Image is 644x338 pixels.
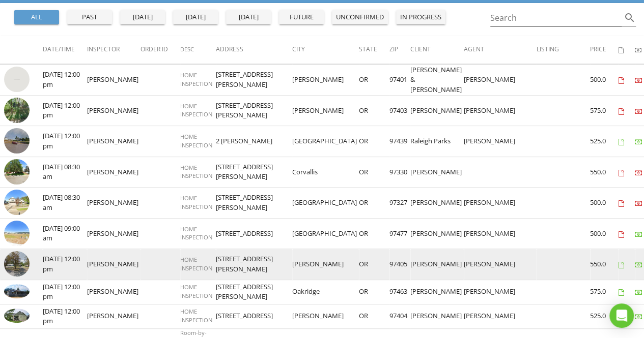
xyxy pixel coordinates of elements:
[292,65,359,96] td: [PERSON_NAME]
[590,65,619,96] td: 500.0
[180,283,212,299] span: HOME INSPECTION
[87,188,141,219] td: [PERSON_NAME]
[180,36,216,64] th: Desc: Not sorted.
[400,12,441,22] div: in progress
[410,218,464,249] td: [PERSON_NAME]
[180,194,212,210] span: HOME INSPECTION
[590,157,619,188] td: 550.0
[389,280,410,304] td: 97463
[67,10,112,24] button: past
[590,45,606,53] span: Price
[226,10,271,24] button: [DATE]
[590,280,619,304] td: 575.0
[4,67,30,92] img: streetview
[359,126,389,157] td: OR
[359,95,389,126] td: OR
[216,95,292,126] td: [STREET_ADDRESS][PERSON_NAME]
[180,256,212,272] span: HOME INSPECTION
[410,126,464,157] td: Raleigh Parks
[410,36,464,64] th: Client: Not sorted.
[87,304,141,328] td: [PERSON_NAME]
[141,45,168,53] span: Order ID
[389,249,410,280] td: 97405
[43,65,87,96] td: [DATE] 12:00 pm
[216,36,292,64] th: Address: Not sorted.
[124,12,161,22] div: [DATE]
[410,188,464,219] td: [PERSON_NAME]
[410,95,464,126] td: [PERSON_NAME]
[410,65,464,96] td: [PERSON_NAME] & [PERSON_NAME]
[180,133,212,149] span: HOME INSPECTION
[410,45,431,53] span: Client
[464,249,537,280] td: [PERSON_NAME]
[590,304,619,328] td: 525.0
[590,218,619,249] td: 500.0
[464,45,484,53] span: Agent
[180,164,212,180] span: HOME INSPECTION
[279,10,324,24] button: future
[292,218,359,249] td: [GEOGRAPHIC_DATA]
[216,249,292,280] td: [STREET_ADDRESS][PERSON_NAME]
[389,188,410,219] td: 97327
[590,95,619,126] td: 575.0
[464,95,537,126] td: [PERSON_NAME]
[4,128,30,153] img: streetview
[359,249,389,280] td: OR
[283,12,320,22] div: future
[120,10,165,24] button: [DATE]
[43,157,87,188] td: [DATE] 08:30 am
[292,188,359,219] td: [GEOGRAPHIC_DATA]
[410,157,464,188] td: [PERSON_NAME]
[590,188,619,219] td: 500.0
[537,36,590,64] th: Listing: Not sorted.
[43,188,87,219] td: [DATE] 08:30 am
[4,284,30,298] img: 9310884%2Fcover_photos%2FdnbufzXXFof9tV6RP5bJ%2Fsmall.jpg
[537,45,559,53] span: Listing
[464,65,537,96] td: [PERSON_NAME]
[336,12,384,22] div: unconfirmed
[359,188,389,219] td: OR
[292,157,359,188] td: Corvallis
[292,95,359,126] td: [PERSON_NAME]
[43,249,87,280] td: [DATE] 12:00 pm
[590,249,619,280] td: 550.0
[590,36,619,64] th: Price: Not sorted.
[87,280,141,304] td: [PERSON_NAME]
[396,10,445,24] button: in progress
[410,249,464,280] td: [PERSON_NAME]
[292,36,359,64] th: City: Not sorted.
[216,188,292,219] td: [STREET_ADDRESS][PERSON_NAME]
[4,309,30,323] img: 9310966%2Fcover_photos%2FqXdB2wLzzIiEnhyUl8HI%2Fsmall.jpg
[292,126,359,157] td: [GEOGRAPHIC_DATA]
[216,280,292,304] td: [STREET_ADDRESS][PERSON_NAME]
[4,221,30,246] img: streetview
[216,65,292,96] td: [STREET_ADDRESS][PERSON_NAME]
[292,45,305,53] span: City
[410,304,464,328] td: [PERSON_NAME]
[590,126,619,157] td: 525.0
[180,102,212,118] span: HOME INSPECTION
[389,218,410,249] td: 97477
[43,126,87,157] td: [DATE] 12:00 pm
[359,280,389,304] td: OR
[619,36,635,64] th: Agreements signed: Not sorted.
[180,45,194,53] span: Desc
[177,12,214,22] div: [DATE]
[180,71,212,87] span: HOME INSPECTION
[359,45,377,53] span: State
[216,45,243,53] span: Address
[389,65,410,96] td: 97401
[389,126,410,157] td: 97439
[87,126,141,157] td: [PERSON_NAME]
[230,12,267,22] div: [DATE]
[216,157,292,188] td: [STREET_ADDRESS][PERSON_NAME]
[609,303,634,328] div: Open Intercom Messenger
[389,304,410,328] td: 97404
[292,280,359,304] td: Oakridge
[464,36,537,64] th: Agent: Not sorted.
[292,249,359,280] td: [PERSON_NAME]
[87,36,141,64] th: Inspector: Not sorted.
[43,218,87,249] td: [DATE] 09:00 am
[359,218,389,249] td: OR
[4,98,30,123] img: streetview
